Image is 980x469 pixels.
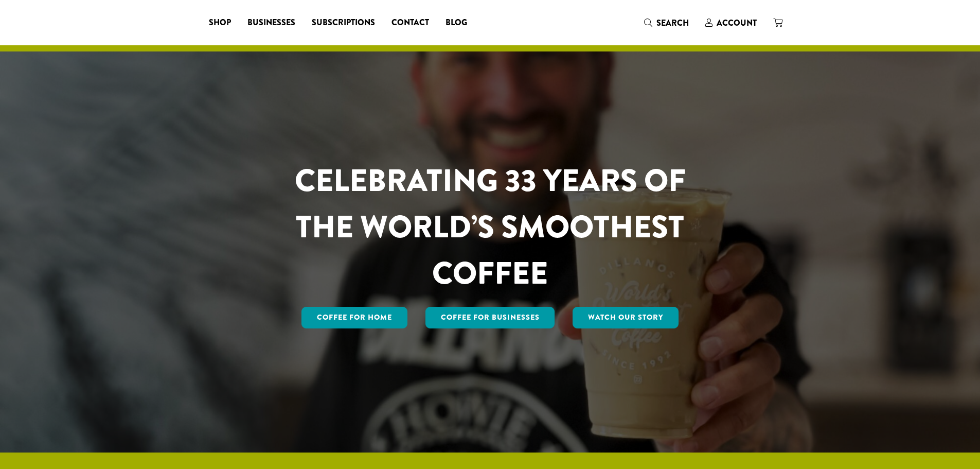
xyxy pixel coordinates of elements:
[636,14,697,31] a: Search
[717,17,757,29] span: Account
[201,14,239,31] a: Shop
[247,16,295,29] span: Businesses
[573,307,679,328] a: Watch Our Story
[425,307,555,328] a: Coffee For Businesses
[391,16,429,29] span: Contact
[264,158,716,297] h1: CELEBRATING 33 YEARS OF THE WORLD’S SMOOTHEST COFFEE
[656,17,689,29] span: Search
[209,16,231,29] span: Shop
[301,307,407,328] a: Coffee for Home
[446,16,467,29] span: Blog
[312,16,375,29] span: Subscriptions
